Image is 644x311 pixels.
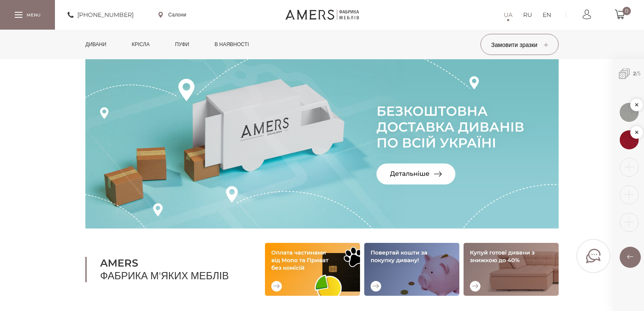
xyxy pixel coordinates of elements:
[79,30,113,59] a: Дивани
[622,7,631,15] span: 0
[464,243,559,296] img: Купуй готові дивани зі знижкою до 40%
[633,70,636,77] b: 2
[158,11,186,19] a: Салони
[208,30,255,59] a: в наявності
[638,70,641,77] span: 5
[543,10,551,20] a: EN
[491,41,548,49] span: Замовити зразки
[619,103,639,122] img: 1576664823.jpg
[364,243,459,296] img: Повертай кошти за покупку дивану
[265,243,360,296] img: Оплата частинами від Mono та Приват без комісій
[126,30,156,59] a: Крісла
[68,10,134,20] a: [PHONE_NUMBER]
[480,34,559,55] button: Замовити зразки
[85,257,244,282] h1: Фабрика м'яких меблів
[100,257,244,270] b: AMERS
[619,130,639,149] img: 1576662562.jpg
[523,10,532,20] a: RU
[169,30,196,59] a: Пуфи
[504,10,513,20] a: UA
